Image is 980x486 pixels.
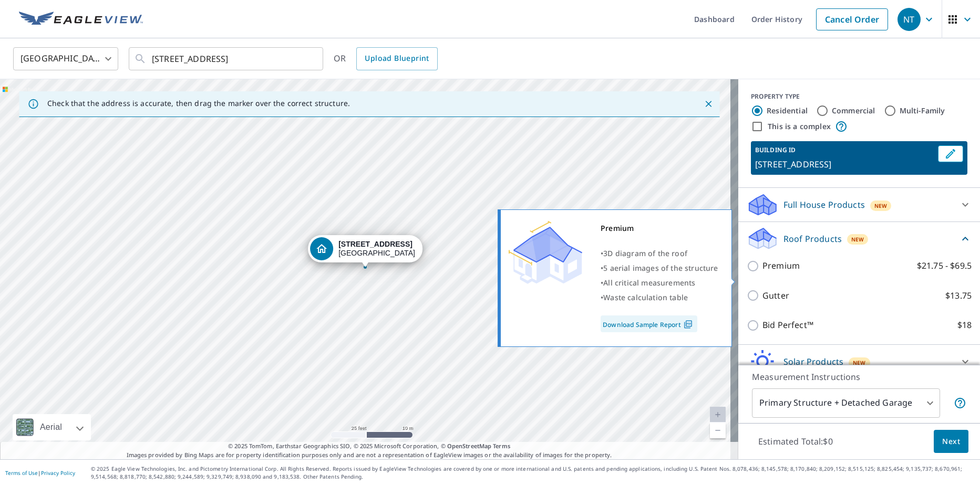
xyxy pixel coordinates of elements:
[37,414,65,440] div: Aerial
[762,319,813,332] p: Bid Perfect™
[938,145,963,162] button: Edit building 1
[509,221,582,284] img: Premium
[601,290,718,305] div: •
[747,192,972,217] div: Full House ProductsNew
[19,12,143,27] img: EV Logo
[601,276,718,290] div: •
[954,397,966,409] span: Your report will include the primary structure and a detached garage if one exists.
[603,292,688,302] span: Waste calculation table
[917,259,972,272] p: $21.75 - $69.5
[91,465,975,481] p: © 2025 Eagle View Technologies, Inc. and Pictometry International Corp. All Rights Reserved. Repo...
[601,221,718,236] div: Premium
[752,388,940,418] div: Primary Structure + Detached Garage
[900,105,945,116] label: Multi-Family
[851,235,864,244] span: New
[365,52,429,65] span: Upload Blueprint
[853,358,866,367] span: New
[747,226,972,251] div: Roof ProductsNew
[601,246,718,261] div: •
[338,240,412,248] strong: [STREET_ADDRESS]
[603,248,687,258] span: 3D diagram of the roof
[832,105,875,116] label: Commercial
[747,349,972,374] div: Solar ProductsNew
[493,442,510,450] a: Terms
[338,240,415,258] div: [GEOGRAPHIC_DATA]
[603,278,695,288] span: All critical measurements
[228,442,510,451] span: © 2025 TomTom, Earthstar Geographics SIO, © 2025 Microsoft Corporation, ©
[152,44,302,73] input: Search by address or latitude-longitude
[13,414,91,440] div: Aerial
[957,319,972,332] p: $18
[356,47,437,70] a: Upload Blueprint
[334,47,438,70] div: OR
[750,430,841,453] p: Estimated Total: $0
[934,430,968,453] button: Next
[681,320,695,329] img: Pdf Icon
[898,8,921,31] div: NT
[783,198,865,211] p: Full House Products
[874,202,888,210] span: New
[5,470,75,476] p: |
[702,97,715,111] button: Close
[47,99,350,108] p: Check that the address is accurate, then drag the marker over the correct structure.
[945,289,972,302] p: $13.75
[710,422,726,438] a: Current Level 20, Zoom Out
[816,8,888,30] a: Cancel Order
[783,233,842,245] p: Roof Products
[710,407,726,422] a: Current Level 20, Zoom In Disabled
[601,315,697,332] a: Download Sample Report
[603,263,718,273] span: 5 aerial images of the structure
[755,158,934,171] p: [STREET_ADDRESS]
[783,355,843,368] p: Solar Products
[762,289,789,302] p: Gutter
[5,469,38,477] a: Terms of Use
[601,261,718,276] div: •
[768,121,831,132] label: This is a complex
[762,259,800,272] p: Premium
[767,105,808,116] label: Residential
[942,435,960,448] span: Next
[13,44,118,73] div: [GEOGRAPHIC_DATA]
[447,442,491,450] a: OpenStreetMap
[308,235,422,268] div: Dropped pin, building 1, Residential property, 12736 Prairie Creek Rd Pleasant Plains, IL 62677
[751,92,967,101] div: PROPERTY TYPE
[41,469,75,477] a: Privacy Policy
[752,371,966,383] p: Measurement Instructions
[755,145,796,154] p: BUILDING ID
